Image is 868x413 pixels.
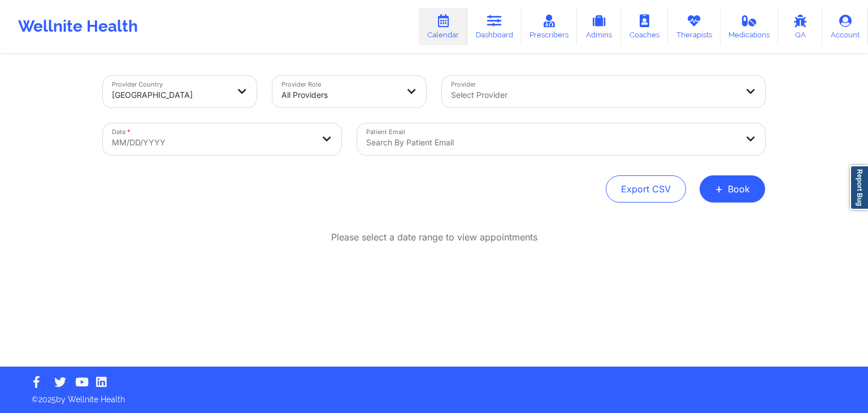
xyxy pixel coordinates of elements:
span: + [715,186,723,192]
a: Calendar [419,8,467,45]
a: Prescribers [522,8,578,45]
button: Export CSV [606,175,686,203]
p: Please select a date range to view appointments [331,231,537,244]
p: © 2025 by Wellnite Health [24,386,844,405]
div: [GEOGRAPHIC_DATA] [112,83,228,107]
div: All Providers [281,83,398,107]
a: Therapists [668,8,721,45]
a: Admins [577,8,621,45]
button: +Book [700,175,765,203]
a: Dashboard [467,8,522,45]
a: Account [822,8,868,45]
a: Coaches [621,8,668,45]
a: Report Bug [850,165,868,210]
a: Medications [721,8,779,45]
a: QA [778,8,822,45]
